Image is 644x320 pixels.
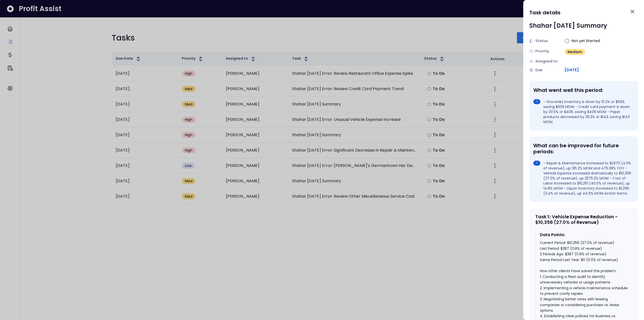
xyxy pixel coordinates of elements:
div: What went well this period: [533,87,632,93]
div: Task 1 : : Vehicle Expense Reduction - $10,356 (27.0% of Revenue) [535,214,632,225]
span: Status [535,38,548,44]
div: What can be improved for future periods: [533,143,632,155]
span: Due [535,67,543,73]
span: Medium [568,49,582,54]
span: Assigned to [535,59,557,64]
h1: Task details [529,8,560,17]
img: Not yet Started [565,39,570,44]
button: Close [627,6,638,17]
span: Priority [535,49,549,54]
div: Data Points: [540,232,628,238]
div: Shahar [DATE] Summary [529,21,607,30]
li: - Repair & Maintenance increased to $1,870 (4.9% of revenue), up 135.2% MOM and 475.38% YOY - Veh... [533,161,632,196]
span: Not yet Started [572,38,600,44]
img: Status [529,39,533,43]
span: [DATE] [565,67,579,73]
li: - Groceries inventory is down by 10.2% or $939, saving $939 MOM - Credit card payment is down by ... [533,99,632,124]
